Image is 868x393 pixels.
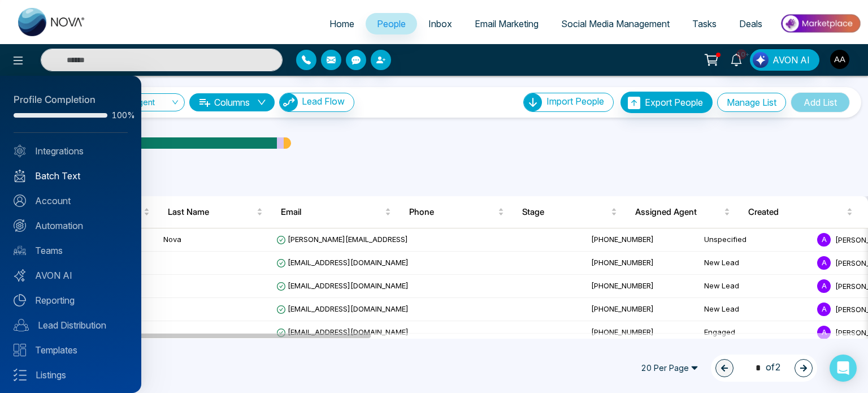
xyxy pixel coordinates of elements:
[14,144,128,158] a: Integrations
[14,343,128,357] a: Templates
[830,355,857,382] div: Open Intercom Messenger
[14,318,128,332] a: Lead Distribution
[14,194,128,208] a: Account
[14,219,128,232] a: Automation
[14,93,128,107] div: Profile Completion
[14,319,29,331] img: Lead-dist.svg
[14,244,26,257] img: team.svg
[112,111,128,119] span: 100%
[14,195,26,207] img: Account.svg
[14,219,26,232] img: Automation.svg
[14,293,128,307] a: Reporting
[14,369,27,381] img: Listings.svg
[14,244,128,257] a: Teams
[14,170,26,182] img: batch_text_white.png
[14,294,26,306] img: Reporting.svg
[14,269,128,282] a: AVON AI
[14,344,26,356] img: Templates.svg
[14,269,26,282] img: Avon-AI.svg
[14,368,128,382] a: Listings
[14,145,26,157] img: Integrated.svg
[14,169,128,183] a: Batch Text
